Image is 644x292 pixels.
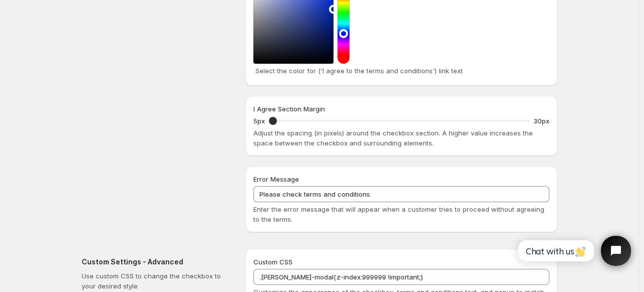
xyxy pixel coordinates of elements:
p: 5px [253,116,265,126]
span: Enter the error message that will appear when a customer tries to proceed without agreeing to the... [253,205,544,223]
textarea: .[PERSON_NAME]-modal{z-index:999999 !important;} [253,269,549,285]
span: Error Message [253,175,299,183]
iframe: Tidio Chat [507,227,639,274]
p: Select the color for ('I agree to the terms and conditions') link text [255,66,547,76]
span: Custom CSS [253,258,292,266]
span: Adjust the spacing (in pixels) around the checkbox section. A higher value increases the space be... [253,129,533,147]
h2: Custom Settings - Advanced [82,257,229,267]
p: 30px [533,116,549,126]
p: Use custom CSS to change the checkbox to your desired style [82,271,229,291]
span: I Agree Section Margin [253,105,325,113]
